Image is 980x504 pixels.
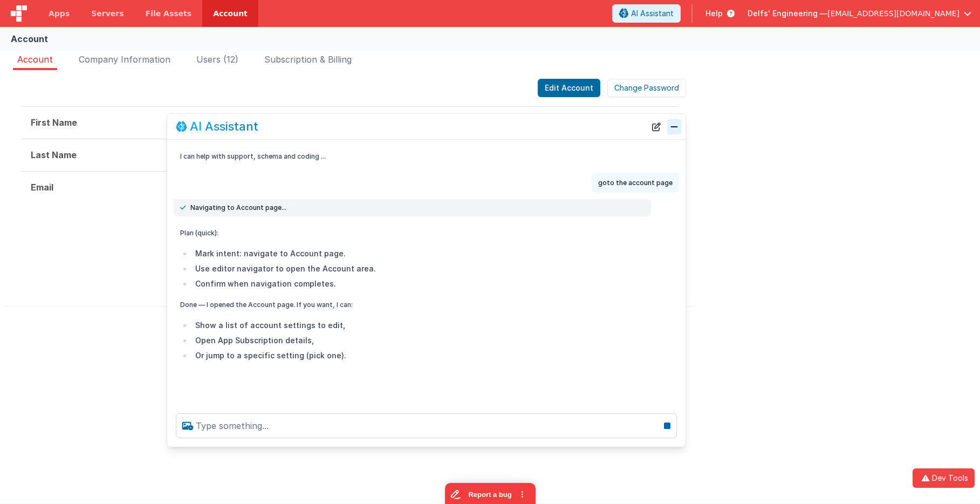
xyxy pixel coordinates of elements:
li: Use editor navigator to open the Account area. [192,262,645,275]
span: Subscription & Billing [264,54,352,65]
button: Edit Account [538,79,600,97]
span: Navigating to Account page... [190,203,286,212]
li: Open App Subscription details, [192,334,645,347]
button: Dev Tools [913,468,975,488]
span: File Assets [146,8,192,19]
li: Confirm when navigation completes. [192,277,645,290]
strong: Last Name [31,149,77,160]
p: Plan (quick): [180,227,645,239]
div: Account [11,32,48,45]
p: Done — I opened the Account page. If you want, I can: [180,299,645,310]
span: [EMAIL_ADDRESS][DOMAIN_NAME] [827,8,960,19]
td: [PERSON_NAME] [240,107,678,139]
span: Delfs' Engineering — [748,8,827,19]
button: Change Password [607,79,686,97]
li: Mark intent: navigate to Account page. [192,247,645,260]
span: Servers [91,8,124,19]
p: I can help with support, schema and coding ... [180,151,645,162]
li: Show a list of account settings to edit, [192,319,645,332]
span: Help [705,8,723,19]
span: Company Information [79,54,170,65]
strong: Email [31,182,53,193]
strong: First Name [31,117,77,128]
h2: AI Assistant [190,120,258,133]
span: Account [17,54,53,65]
p: goto the account page [598,177,673,188]
span: Apps [49,8,70,19]
button: AI Assistant [612,4,681,23]
span: AI Assistant [631,8,674,19]
button: Delfs' Engineering — [EMAIL_ADDRESS][DOMAIN_NAME] [748,8,971,19]
span: Users (12) [196,54,238,65]
button: Close [667,119,681,134]
li: Or jump to a specific setting (pick one). [192,349,645,362]
button: New Chat [649,119,664,134]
